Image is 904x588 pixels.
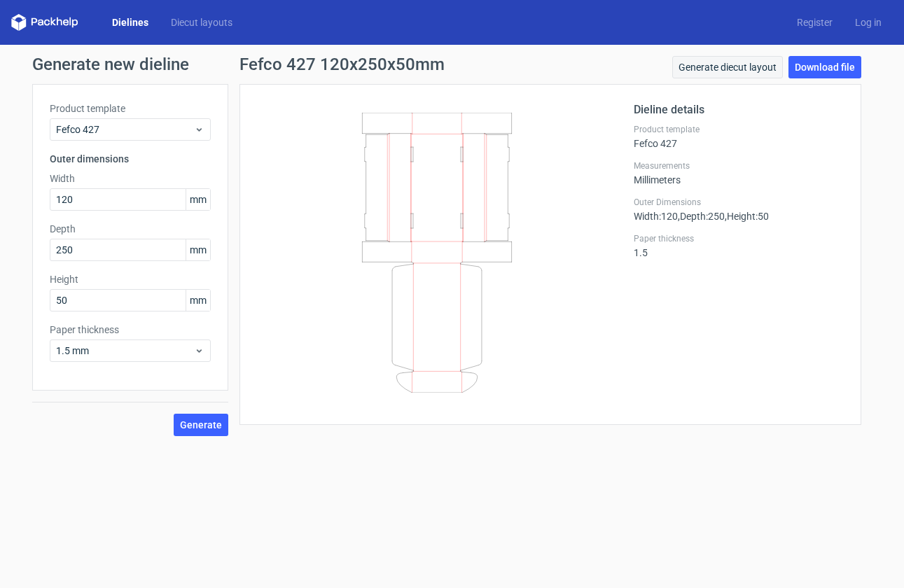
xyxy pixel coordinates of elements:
[186,239,210,260] span: mm
[50,272,211,286] label: Height
[634,197,844,208] label: Outer Dimensions
[634,124,844,135] label: Product template
[634,233,844,244] label: Paper thickness
[786,15,844,29] a: Register
[186,290,210,311] span: mm
[50,101,211,115] label: Product template
[678,211,725,222] span: , Depth : 250
[180,420,222,430] span: Generate
[672,56,783,78] a: Generate diecut layout
[101,15,160,29] a: Dielines
[239,56,445,73] h1: Fefco 427 120x250x50mm
[160,15,244,29] a: Diecut layouts
[634,211,678,222] span: Width : 120
[788,56,861,78] a: Download file
[634,160,844,171] label: Measurements
[634,101,844,118] h2: Dieline details
[634,124,844,149] div: Fefco 427
[56,344,194,358] span: 1.5 mm
[634,233,844,258] div: 1.5
[50,171,211,185] label: Width
[174,414,228,436] button: Generate
[32,56,872,73] h1: Generate new dieline
[634,160,844,185] div: Millimeters
[50,222,211,236] label: Depth
[725,211,769,222] span: , Height : 50
[844,15,893,29] a: Log in
[50,152,211,166] h3: Outer dimensions
[186,189,210,210] span: mm
[56,122,194,136] span: Fefco 427
[50,323,211,337] label: Paper thickness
